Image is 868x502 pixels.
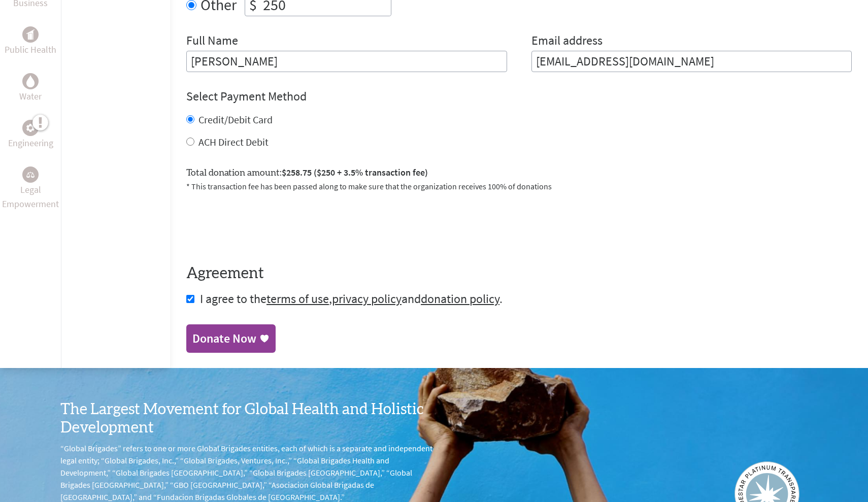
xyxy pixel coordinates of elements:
[26,75,35,87] img: Water
[186,264,852,283] h4: Agreement
[266,291,329,307] a: terms of use
[5,43,56,57] p: Public Health
[186,165,428,180] label: Total donation amount:
[19,73,42,104] a: WaterWater
[2,166,59,211] a: Legal EmpowermentLegal Empowerment
[22,26,39,43] div: Public Health
[186,88,852,105] h4: Select Payment Method
[2,183,59,211] p: Legal Empowerment
[282,166,428,178] span: $258.75 ($250 + 3.5% transaction fee)
[26,29,35,40] img: Public Health
[186,324,276,353] a: Donate Now
[186,180,852,192] p: * This transaction fee has been passed along to make sure that the organization receives 100% of ...
[200,291,503,307] span: I agree to the , and .
[186,51,507,72] input: Enter Full Name
[186,205,341,244] iframe: reCAPTCHA
[8,120,53,150] a: EngineeringEngineering
[186,32,238,51] label: Full Name
[19,89,42,104] p: Water
[26,123,35,131] img: Engineering
[8,136,53,150] p: Engineering
[198,136,269,148] label: ACH Direct Debit
[531,51,852,72] input: Your Email
[22,166,39,183] div: Legal Empowerment
[26,172,35,178] img: Legal Empowerment
[22,120,39,136] div: Engineering
[22,73,39,89] div: Water
[531,32,603,51] label: Email address
[192,330,256,347] div: Donate Now
[421,291,499,307] a: donation policy
[198,113,273,126] label: Credit/Debit Card
[5,26,56,57] a: Public HealthPublic Health
[60,400,434,437] h3: The Largest Movement for Global Health and Holistic Development
[332,291,402,307] a: privacy policy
